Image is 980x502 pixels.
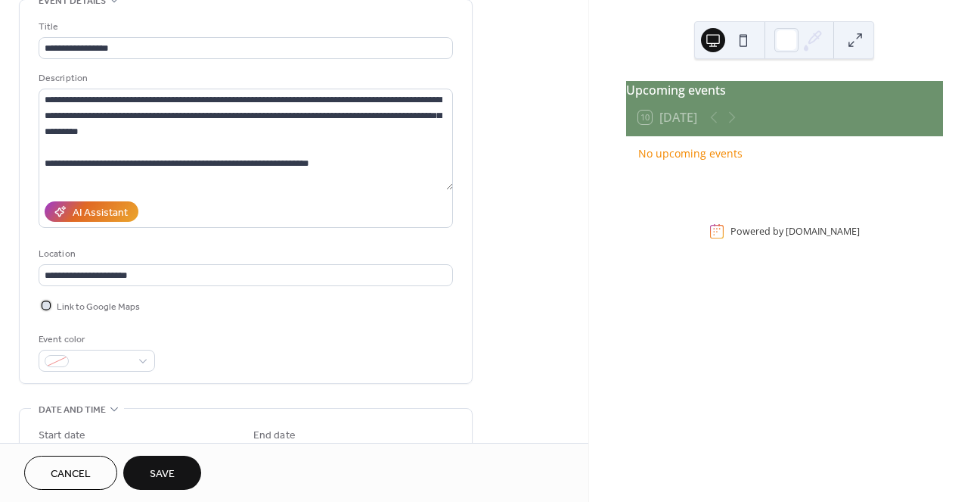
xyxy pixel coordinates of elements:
span: Save [150,466,175,482]
div: No upcoming events [638,145,931,161]
span: Date and time [39,402,106,418]
button: AI Assistant [45,201,138,222]
div: Upcoming events [626,81,943,99]
div: Event color [39,332,152,348]
div: Powered by [730,225,860,238]
div: Start date [39,428,85,444]
a: [DOMAIN_NAME] [786,225,860,238]
span: Link to Google Maps [57,299,140,315]
button: Cancel [24,456,117,490]
span: Cancel [51,466,91,482]
div: Title [39,19,450,35]
div: AI Assistant [73,205,128,221]
div: Location [39,246,450,262]
button: Save [123,456,201,490]
div: Description [39,70,450,86]
div: End date [253,428,296,444]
